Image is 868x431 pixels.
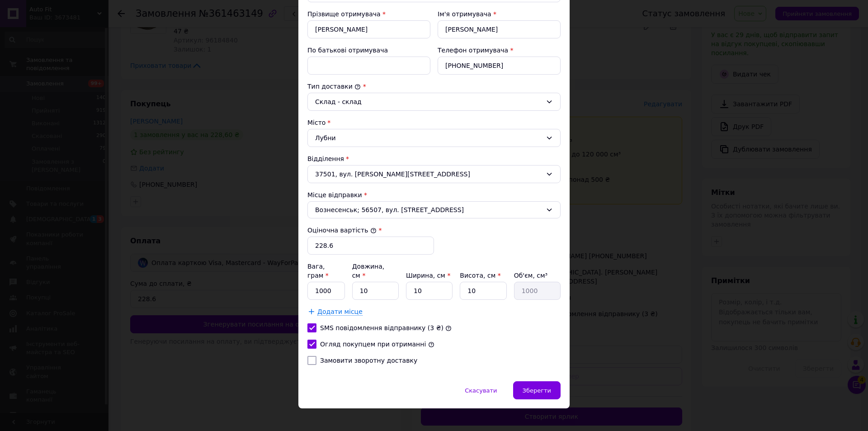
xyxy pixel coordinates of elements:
[307,129,561,147] div: Лубни
[307,165,561,183] div: 37501, вул. [PERSON_NAME][STREET_ADDRESS]
[320,357,417,364] label: Замовити зворотну доставку
[307,118,561,127] div: Місто
[307,82,561,91] div: Тип доставки
[317,308,363,316] span: Додати місце
[352,263,385,279] label: Довжина, см
[460,272,500,279] label: Висота, см
[315,97,542,107] div: Склад - склад
[307,263,329,279] label: Вага, грам
[406,272,450,279] label: Ширина, см
[438,57,561,75] input: +380
[514,271,561,280] div: Об'єм, см³
[320,324,443,332] label: SMS повідомлення відправнику (3 ₴)
[307,154,561,163] div: Відділення
[438,10,491,18] label: Ім'я отримувача
[307,227,377,234] label: Оціночна вартість
[438,47,508,54] label: Телефон отримувача
[320,341,426,348] label: Огляд покупцем при отриманні
[315,205,542,214] span: Вознесенськ; 56507, вул. [STREET_ADDRESS]
[307,47,388,54] label: По батькові отримувача
[307,10,381,18] label: Прізвище отримувача
[465,387,497,394] span: Скасувати
[523,387,551,394] span: Зберегти
[307,190,561,199] div: Місце відправки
